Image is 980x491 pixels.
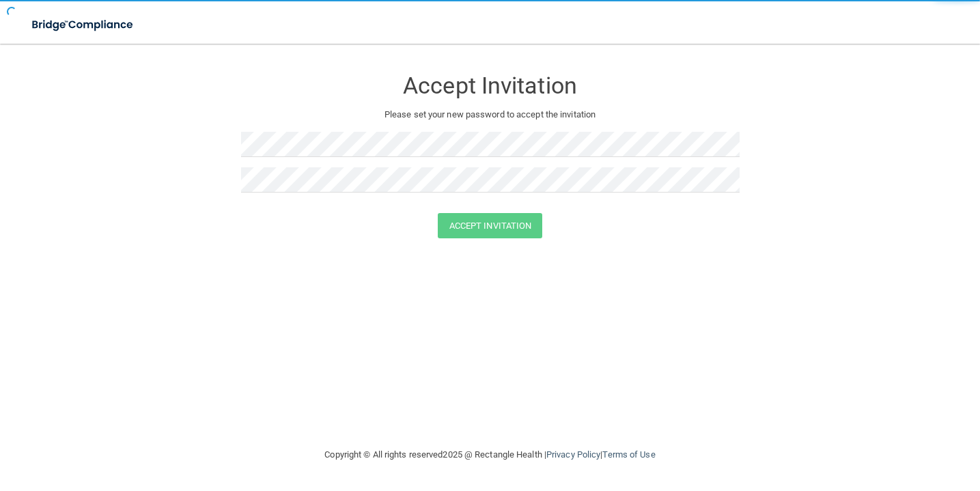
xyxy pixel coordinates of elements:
a: Terms of Use [602,449,655,460]
div: Copyright © All rights reserved 2025 @ Rectangle Health | | [241,433,740,477]
p: Please set your new password to accept the invitation [251,107,729,123]
img: bridge_compliance_login_screen.278c3ca4.svg [20,11,146,39]
button: Accept Invitation [438,213,543,238]
h3: Accept Invitation [241,73,740,98]
a: Privacy Policy [546,449,600,460]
